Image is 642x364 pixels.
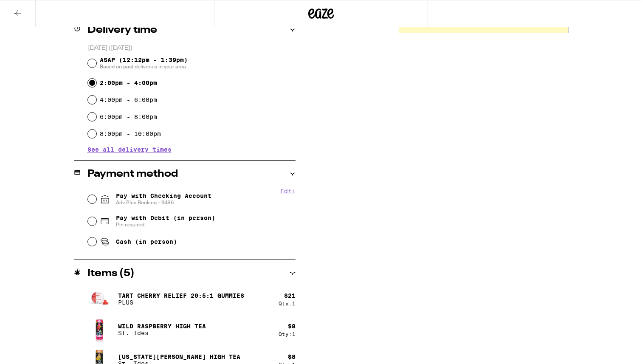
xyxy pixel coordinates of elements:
[116,214,215,221] span: Pay with Debit (in person)
[116,199,211,206] span: Adv Plus Banking - 9486
[100,79,157,86] label: 2:00pm - 4:00pm
[87,268,135,279] h2: Items ( 5 )
[87,147,172,152] button: See all delivery times
[116,238,177,245] span: Cash (in person)
[118,353,240,360] p: [US_STATE][PERSON_NAME] High Tea
[88,44,296,52] p: [DATE] ([DATE])
[279,301,296,306] div: Qty: 1
[100,130,161,137] label: 8:00pm - 10:00pm
[118,323,206,330] p: Wild Raspberry High Tea
[288,323,296,330] div: $ 8
[116,192,211,206] span: Pay with Checking Account
[284,292,296,299] div: $ 21
[279,331,296,337] div: Qty: 1
[116,221,215,228] span: Pin required
[118,299,244,306] p: PLUS
[100,96,157,103] label: 4:00pm - 6:00pm
[87,169,178,179] h2: Payment method
[100,113,157,120] label: 6:00pm - 8:00pm
[288,353,296,360] div: $ 8
[87,25,157,35] h2: Delivery time
[118,330,206,336] p: St. Ides
[280,188,296,195] button: Edit
[87,287,111,311] img: PLUS - Tart Cherry Relief 20:5:1 Gummies
[100,63,188,70] span: Based on past deliveries in your area
[100,56,188,70] span: ASAP (12:12pm - 1:39pm)
[118,292,244,299] p: Tart Cherry Relief 20:5:1 Gummies
[87,318,111,341] img: St. Ides - Wild Raspberry High Tea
